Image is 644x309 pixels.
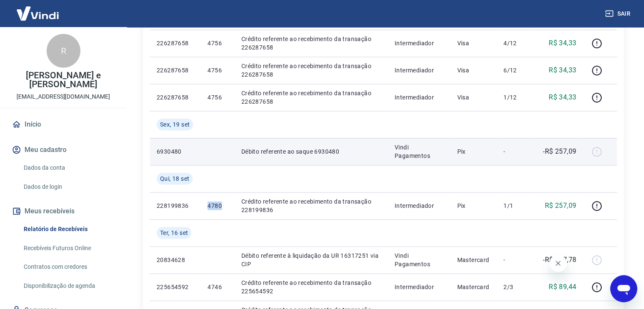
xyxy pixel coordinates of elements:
p: Visa [457,93,490,102]
a: Relatório de Recebíveis [20,221,116,238]
p: Vindi Pagamentos [395,251,443,268]
p: Crédito referente ao recebimento da transação 226287658 [241,89,381,106]
p: 2/3 [503,283,528,291]
a: Dados da conta [20,159,116,177]
p: Visa [457,66,490,74]
p: Intermediador [395,93,443,102]
p: Crédito referente ao recebimento da transação 226287658 [241,62,381,79]
span: Sex, 19 set [160,120,190,129]
p: 226287658 [157,39,194,47]
span: Qui, 18 set [160,174,189,183]
p: 225654592 [157,283,194,291]
p: -R$ 257,09 [543,146,576,157]
p: R$ 257,09 [545,201,577,211]
p: Crédito referente ao recebimento da transação 228199836 [241,197,381,214]
p: 228199836 [157,201,194,210]
a: Início [10,115,116,134]
p: Vindi Pagamentos [395,143,443,160]
p: Crédito referente ao recebimento da transação 225654592 [241,279,381,295]
p: 1/1 [503,201,528,210]
button: Sair [603,6,634,22]
iframe: Botão para abrir a janela de mensagens [610,275,637,302]
a: Disponibilização de agenda [20,277,116,295]
a: Dados de login [20,178,116,196]
p: Intermediador [395,283,443,291]
p: Intermediador [395,39,443,47]
p: 226287658 [157,93,194,102]
p: 4756 [207,39,227,47]
p: -R$ 677,78 [543,255,576,265]
p: Intermediador [395,66,443,74]
p: R$ 34,33 [549,92,576,102]
span: Olá! Precisa de ajuda? [5,6,71,13]
p: Mastercard [457,256,490,264]
p: 4/12 [503,39,528,47]
p: Intermediador [395,201,443,210]
span: Ter, 16 set [160,229,188,237]
p: - [503,256,528,264]
p: Pix [457,201,490,210]
p: 6/12 [503,66,528,74]
button: Meus recebíveis [10,202,116,221]
p: 4756 [207,93,227,102]
div: R [47,34,80,68]
p: [PERSON_NAME] e [PERSON_NAME] [7,71,120,89]
p: 20834628 [157,256,194,264]
p: R$ 34,33 [549,65,576,75]
p: 4756 [207,66,227,74]
p: Débito referente ao saque 6930480 [241,147,381,156]
p: Débito referente à liquidação da UR 16317251 via CIP [241,251,381,268]
p: 6930480 [157,147,194,156]
p: R$ 89,44 [549,282,576,292]
a: Recebíveis Futuros Online [20,240,116,257]
p: 226287658 [157,66,194,74]
iframe: Fechar mensagem [550,255,567,272]
p: 4780 [207,201,227,210]
img: Vindi [10,0,65,26]
p: 1/12 [503,93,528,102]
p: Pix [457,147,490,156]
p: Mastercard [457,283,490,291]
p: 4746 [207,283,227,291]
p: Crédito referente ao recebimento da transação 226287658 [241,35,381,52]
p: [EMAIL_ADDRESS][DOMAIN_NAME] [17,92,110,101]
a: Contratos com credores [20,258,116,276]
button: Meu cadastro [10,141,116,159]
p: Visa [457,39,490,47]
p: - [503,147,528,156]
p: R$ 34,33 [549,38,576,48]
